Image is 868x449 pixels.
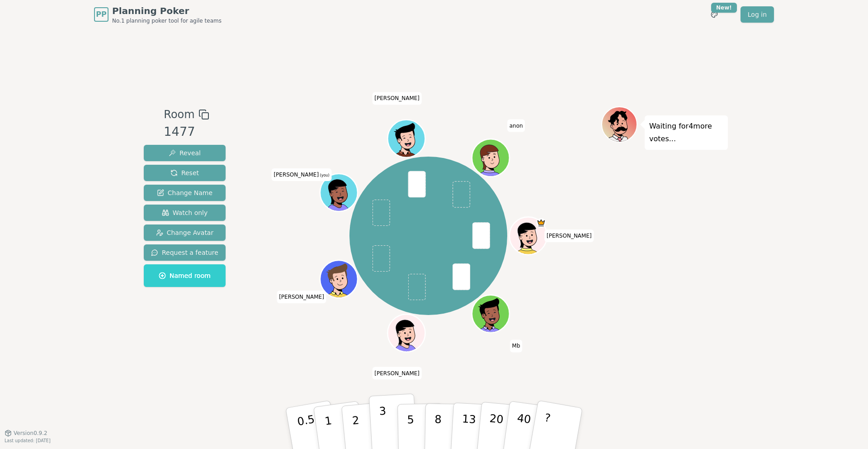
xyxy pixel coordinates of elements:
[144,145,226,161] button: Reveal
[170,168,199,177] span: Reset
[372,92,422,105] span: Click to change your name
[151,248,218,257] span: Request a feature
[159,271,211,280] span: Named room
[112,5,222,17] span: Planning Poker
[144,205,226,221] button: Watch only
[649,120,723,145] p: Waiting for 4 more votes...
[536,218,546,228] span: Allen is the host
[5,430,47,437] button: Version0.9.2
[544,229,594,242] span: Click to change your name
[706,6,722,23] button: New!
[321,175,356,210] button: Click to change your avatar
[5,438,51,443] span: Last updated: [DATE]
[157,188,212,197] span: Change Name
[164,106,194,123] span: Room
[144,185,226,201] button: Change Name
[169,148,201,158] span: Reveal
[112,17,222,24] span: No.1 planning poker tool for agile teams
[156,228,214,237] span: Change Avatar
[510,339,523,352] span: Click to change your name
[277,291,326,303] span: Click to change your name
[162,208,208,217] span: Watch only
[319,173,330,177] span: (you)
[507,119,525,132] span: Click to change your name
[711,3,737,13] div: New!
[144,244,226,261] button: Request a feature
[96,9,106,20] span: PP
[144,165,226,181] button: Reset
[271,168,331,181] span: Click to change your name
[94,5,222,24] a: PPPlanning PokerNo.1 planning poker tool for agile teams
[741,6,774,23] a: Log in
[372,367,422,379] span: Click to change your name
[164,123,209,141] div: 1477
[14,430,47,437] span: Version 0.9.2
[144,264,226,287] button: Named room
[144,224,226,241] button: Change Avatar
